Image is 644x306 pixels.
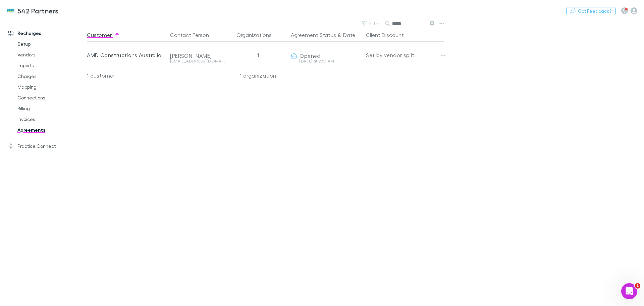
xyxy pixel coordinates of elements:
[291,28,336,42] button: Agreement Status
[11,125,91,135] a: Agreements
[3,3,63,19] a: 542 Partners
[11,103,91,114] a: Billing
[11,114,91,125] a: Invoices
[291,28,361,42] div: &
[228,69,288,82] div: 1 organization
[236,28,280,42] button: Organizations
[170,52,225,59] div: [PERSON_NAME]
[1,28,91,39] a: Recharges
[366,42,444,69] div: Set by vendor split
[228,42,288,69] div: 1
[11,49,91,60] a: Vendors
[291,59,361,63] div: [DATE] at 9:53 AM
[343,28,355,42] button: Date
[170,59,225,63] div: [EMAIL_ADDRESS][DOMAIN_NAME]
[11,39,91,49] a: Setup
[11,82,91,92] a: Mapping
[366,28,412,42] button: Client Discount
[566,7,616,15] button: Got Feedback?
[621,283,637,299] iframe: Intercom live chat
[11,92,91,103] a: Connections
[1,141,91,151] a: Practice Connect
[87,69,167,82] div: 1 customer
[300,52,320,59] span: Opened
[7,7,15,15] img: 542 Partners's Logo
[359,19,384,28] button: Filter
[635,283,640,289] span: 1
[87,28,120,42] button: Customer
[170,28,217,42] button: Contact Person
[11,60,91,71] a: Imports
[17,7,59,15] h3: 542 Partners
[11,71,91,82] a: Charges
[87,42,165,69] div: AMD Constructions Australia Pty Ltd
